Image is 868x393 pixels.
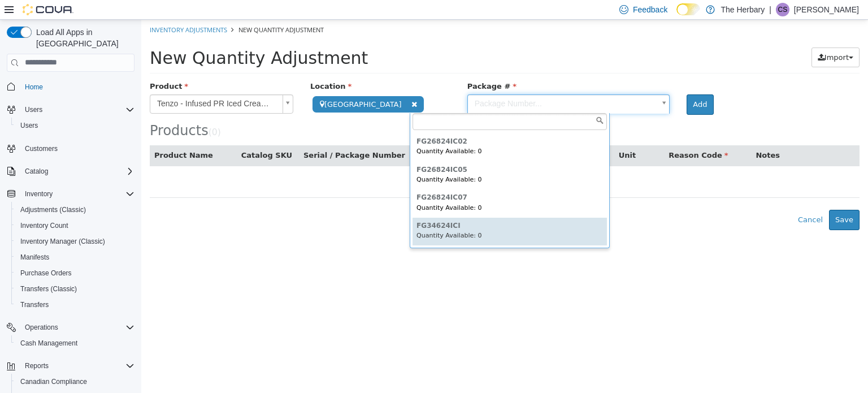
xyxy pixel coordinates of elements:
span: Home [20,80,134,94]
span: Feedback [633,4,667,15]
button: Inventory Manager (Classic) [11,234,139,249]
p: | [769,3,771,16]
button: Canadian Compliance [11,374,139,390]
button: Reports [20,359,53,373]
span: Transfers (Classic) [20,284,77,293]
span: Customers [20,141,134,156]
span: Cash Management [20,339,77,348]
h6: FG26824IC07 [275,174,462,182]
span: Adjustments (Classic) [20,205,86,214]
span: Operations [20,321,134,334]
span: Reports [25,361,49,370]
a: Home [20,80,47,94]
span: CS [778,3,788,16]
button: Home [2,79,139,95]
span: Catalog [25,167,48,176]
button: Reports [2,358,139,374]
button: Customers [2,140,139,157]
span: Operations [25,323,58,332]
p: The Herbary [721,3,765,16]
span: Home [25,83,43,92]
a: Transfers (Classic) [16,282,81,296]
button: Operations [2,319,139,335]
span: Adjustments (Classic) [16,203,134,217]
button: Cash Management [11,335,139,351]
span: Reports [20,359,134,373]
small: Quantity Available: 0 [275,184,341,192]
a: Manifests [16,251,54,264]
span: Customers [25,144,58,153]
button: Purchase Orders [11,265,139,281]
button: Inventory [2,186,139,202]
a: Cash Management [16,336,82,350]
button: Transfers (Classic) [11,281,139,297]
button: Users [11,118,139,133]
span: Users [20,103,134,116]
span: Catalog [20,165,134,178]
span: Inventory Count [16,219,134,232]
span: Inventory [25,189,53,198]
a: Purchase Orders [16,266,76,280]
p: [PERSON_NAME] [794,3,859,16]
div: Carolyn Stona [776,3,789,16]
span: Cash Management [16,336,134,350]
h6: FG34624ICI [275,202,462,210]
button: Operations [20,321,63,334]
button: Catalog [2,163,139,179]
span: Inventory Manager (Classic) [16,235,134,248]
span: Load All Apps in [GEOGRAPHIC_DATA] [32,27,134,49]
small: Quantity Available: 0 [275,156,341,163]
button: Adjustments (Classic) [11,202,139,218]
span: Canadian Compliance [16,375,134,388]
a: Customers [20,142,62,156]
a: Inventory Manager (Classic) [16,235,110,248]
span: Purchase Orders [16,266,134,280]
span: Manifests [20,253,49,262]
span: Transfers [16,298,134,312]
a: Adjustments (Classic) [16,203,90,217]
span: Inventory [20,187,134,201]
span: Inventory Count [20,221,68,230]
button: Manifests [11,249,139,265]
button: Users [2,102,139,118]
span: Transfers [20,300,49,309]
a: Canadian Compliance [16,375,92,388]
h6: FG26824IC05 [275,146,462,154]
span: Dark Mode [676,15,677,16]
input: Dark Mode [676,3,700,15]
button: Catalog [20,165,53,178]
span: Users [20,121,38,130]
span: Purchase Orders [20,269,72,278]
img: Cova [23,4,73,15]
button: Inventory [20,187,57,201]
span: Users [16,119,134,132]
span: Transfers (Classic) [16,282,134,296]
a: Transfers [16,298,53,312]
span: Canadian Compliance [20,377,87,386]
a: Users [16,119,42,132]
small: Quantity Available: 0 [275,128,341,135]
span: Manifests [16,251,134,264]
a: Inventory Count [16,219,73,232]
button: Transfers [11,297,139,313]
h6: FG26824IC02 [275,118,462,126]
span: Users [25,105,42,114]
span: Inventory Manager (Classic) [20,237,105,246]
button: Inventory Count [11,218,139,234]
button: Users [20,103,47,116]
small: Quantity Available: 0 [275,212,341,219]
